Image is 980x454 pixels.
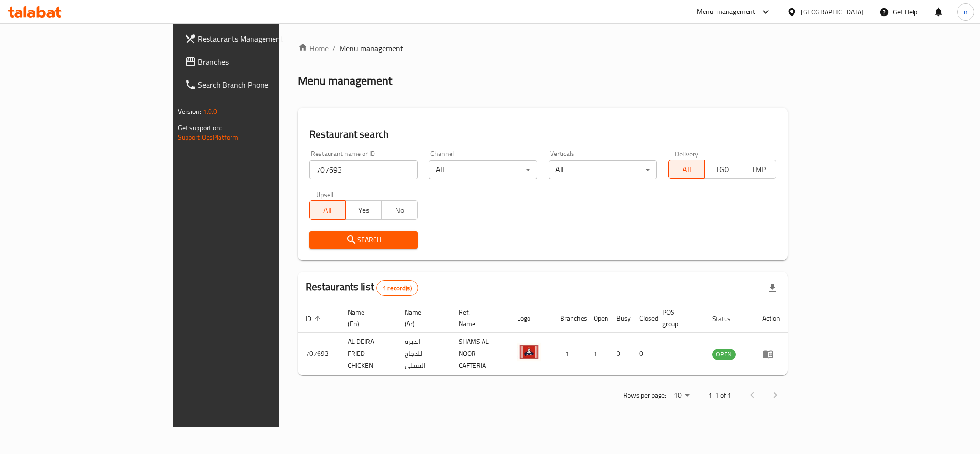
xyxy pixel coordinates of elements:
span: Name (Ar) [405,307,440,330]
span: All [314,203,342,217]
span: Status [712,313,743,324]
span: No [385,203,414,217]
span: 1.0.0 [203,105,218,118]
button: No [381,200,418,220]
div: Export file [761,277,784,299]
td: 1 [586,333,609,375]
button: TMP [740,160,776,179]
p: Rows per page: [623,389,666,401]
button: All [309,200,346,220]
p: 1-1 of 1 [708,389,731,401]
span: OPEN [712,349,736,360]
a: Branches [177,50,337,73]
td: AL DEIRA FRIED CHICKEN [340,333,397,375]
th: Closed [632,304,655,333]
th: Action [755,304,788,333]
button: Search [309,231,418,249]
span: Branches [198,56,329,67]
a: Search Branch Phone [177,73,337,96]
span: Name (En) [348,307,385,330]
span: Menu management [340,43,403,54]
table: enhanced table [298,304,788,375]
td: SHAMS AL NOOR CAFTERIA [451,333,509,375]
div: Total records count [376,280,418,296]
td: الديرة للدجاج المقلي [397,333,451,375]
td: 0 [632,333,655,375]
button: Yes [345,200,382,220]
th: Open [586,304,609,333]
th: Logo [509,304,552,333]
th: Branches [552,304,586,333]
span: TMP [744,163,772,177]
div: Rows per page: [670,388,693,403]
td: 0 [609,333,632,375]
span: Ref. Name [459,307,498,330]
span: Get support on: [178,122,222,134]
input: Search for restaurant name or ID.. [309,160,418,179]
button: TGO [704,160,740,179]
span: All [672,163,701,177]
h2: Restaurants list [306,280,418,296]
h2: Menu management [298,73,392,89]
div: [GEOGRAPHIC_DATA] [801,7,864,17]
span: Search [317,234,410,246]
button: All [668,160,705,179]
span: Search Branch Phone [198,79,329,90]
span: 1 record(s) [377,284,418,293]
th: Busy [609,304,632,333]
span: TGO [708,163,737,177]
span: Yes [350,203,378,217]
h2: Restaurant search [309,127,777,142]
label: Delivery [675,150,699,157]
nav: breadcrumb [298,43,788,54]
span: POS group [662,307,694,330]
td: 1 [552,333,586,375]
label: Upsell [316,191,334,198]
a: Support.OpsPlatform [178,131,239,144]
div: All [429,160,537,179]
div: Menu [762,348,780,360]
span: Restaurants Management [198,33,329,44]
a: Restaurants Management [177,27,337,50]
div: Menu-management [697,6,756,18]
span: Version: [178,105,201,118]
img: AL DEIRA FRIED CHICKEN [517,340,541,364]
span: ID [306,313,324,324]
span: n [964,7,968,17]
div: All [549,160,657,179]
